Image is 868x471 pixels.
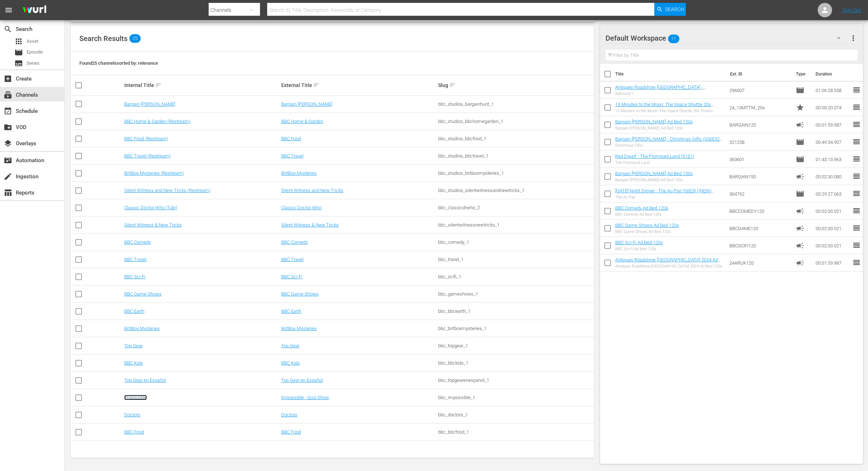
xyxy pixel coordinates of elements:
span: 25 [129,34,141,43]
td: 00:49:34.907 [813,133,852,151]
a: Doctors [124,412,140,417]
a: BBC Game Shows [281,291,319,297]
span: 11 [668,31,679,46]
span: Create [4,74,12,83]
td: 00:02:30.080 [813,168,852,185]
a: BBC Travel [281,153,303,159]
div: The Au Pair [615,195,724,200]
div: Slug [438,81,593,90]
span: Series [14,59,23,68]
a: BBC Kids [124,360,143,366]
a: Silent Witness & New Tricks [281,222,339,228]
div: Christmas Gifts [615,143,724,148]
div: bbc_studios_bbchomegarden_1 [438,119,593,124]
a: Antiques Roadshow [GEOGRAPHIC_DATA] - [GEOGRAPHIC_DATA] 1 (S38E14) [615,84,706,95]
div: bbc_silentwitnessnewtricks_1 [438,222,593,228]
span: sort [155,82,162,88]
div: bbc_travel_1 [438,257,593,262]
span: Series [27,60,40,67]
span: Search [4,25,12,33]
a: Silent Witness & New Tricks [124,222,182,228]
span: Schedule [4,107,12,115]
a: BBC Kids [281,360,300,366]
div: bbc_topgearenespanol_1 [438,378,593,383]
div: Bargain [PERSON_NAME] Ad Bed 150s [615,178,693,182]
a: BBC Game Shows Ad Bed 120s [615,223,679,228]
a: BBC Food [124,429,144,435]
a: Silent Witness and New Tricks [281,188,343,193]
div: Balmoral 1 [615,91,724,96]
a: BBC Food [281,429,301,435]
div: bbc_studios_bargainhunt_1 [438,101,593,107]
a: Impossible [124,395,147,400]
span: Overlays [4,139,12,148]
div: bbc_bbcearth_1 [438,308,593,314]
a: Impossible - Quiz Show [281,395,329,400]
div: bbc_comedy_1 [438,239,593,245]
a: Top Gear en Español [281,378,323,383]
span: Episode [796,86,804,95]
a: BBC Travel [281,257,303,262]
span: Ad [796,172,804,181]
span: Search [665,3,684,16]
span: more_vert [849,34,858,42]
a: BBC Home & Garden [281,119,323,124]
td: 24ARUK120 [727,254,793,271]
span: Episode [796,138,804,146]
span: Search Results [79,34,127,43]
div: bbc_doctors_1 [438,412,593,417]
td: BARGAIN120 [727,116,793,133]
td: 00:01:59.987 [813,254,852,271]
a: BBC Comedy Ad Bed 120s [615,205,668,211]
th: Type [792,64,811,84]
a: BBC Game Shows [124,291,162,297]
a: Silent Witness and New Tricks (Restream) [124,188,210,193]
td: BBCSCIFI120 [727,237,793,254]
div: The Promised Land [615,160,694,165]
span: Ad [796,259,804,267]
span: reorder [852,206,861,215]
a: Bargain [PERSON_NAME] [124,101,175,107]
td: 01:06:28.558 [813,82,852,99]
span: reorder [852,155,861,163]
span: Promo [796,103,804,112]
td: 24_13MTTM_20s [727,99,793,116]
td: 00:02:00.021 [813,237,852,254]
span: Episode [14,48,23,57]
span: Ad [796,120,804,129]
div: BBC Comedy Ad Bed 120s [615,212,668,217]
td: 01:43:13.963 [813,151,852,168]
button: more_vert [849,29,858,47]
div: 13 Minutes to the Moon: The Space Shuttle 20s Promo [615,109,724,113]
span: reorder [852,172,861,180]
a: Sign Out [843,7,861,13]
a: Top Gear [124,343,143,348]
div: bbc_studios_silentwitnessandnewtricks_1 [438,188,593,193]
span: reorder [852,86,861,94]
span: Ad [796,224,804,233]
a: BBC Home & Garden (Restream) [124,119,190,124]
div: bbc_bbckids_1 [438,360,593,366]
span: Reports [4,188,12,197]
td: 364762 [727,185,793,202]
td: BBCGAME120 [727,220,793,237]
a: BritBox Mysteries [124,326,160,331]
div: Default Workspace [605,28,848,48]
span: Automation [4,156,12,165]
span: Episode [796,189,804,198]
span: Episode [796,155,804,164]
td: BBCCOMEDY120 [727,202,793,220]
span: Ingestion [4,172,12,181]
span: reorder [852,137,861,146]
th: Title [615,64,726,84]
span: Episode [27,49,43,56]
div: External Title [281,81,436,90]
td: BARGAIN150 [727,168,793,185]
th: Ext. ID [726,64,792,84]
span: Asset [14,37,23,46]
span: reorder [852,189,861,198]
a: BBC Earth [281,308,301,314]
a: Bargain [PERSON_NAME] Ad Bed 150s [615,171,693,176]
a: Top Gear en Español [124,378,166,383]
td: 00:00:20.074 [813,99,852,116]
